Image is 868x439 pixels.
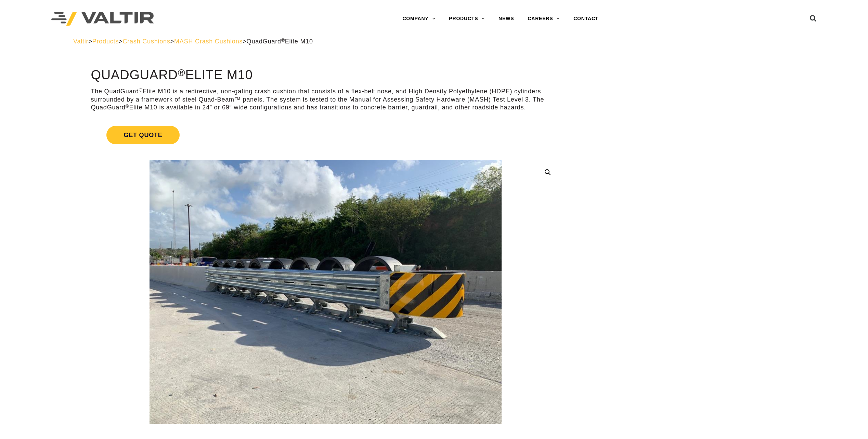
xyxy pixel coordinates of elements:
sup: ® [126,104,129,109]
span: QuadGuard Elite M10 [247,38,313,45]
sup: ® [178,67,185,78]
span: Get Quote [106,126,179,144]
a: Get Quote [91,118,560,152]
p: The QuadGuard Elite M10 is a redirective, non-gating crash cushion that consists of a flex-belt n... [91,88,560,111]
a: CONTACT [567,12,605,26]
img: Valtir [51,12,154,26]
a: MASH Crash Cushions [174,38,243,45]
a: NEWS [492,12,521,26]
a: PRODUCTS [442,12,492,26]
sup: ® [281,38,285,43]
a: COMPANY [396,12,442,26]
h1: QuadGuard Elite M10 [91,68,560,82]
a: CAREERS [521,12,567,26]
a: Crash Cushions [122,38,170,45]
div: > > > > [73,38,795,45]
a: Products [92,38,119,45]
sup: ® [139,88,143,93]
a: Valtir [73,38,88,45]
